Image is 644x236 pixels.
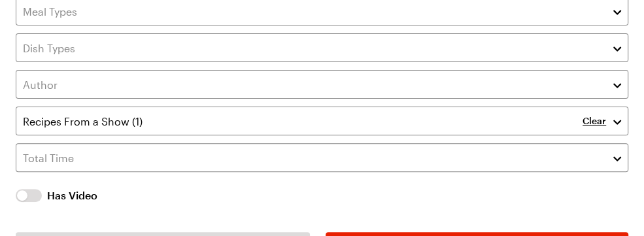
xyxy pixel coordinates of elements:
[47,188,628,203] span: Has Video
[583,115,606,127] p: Clear
[16,143,628,172] input: Total Time
[16,70,628,99] input: Author
[16,33,628,62] input: Dish Types
[16,107,628,135] input: Recipes From a Show (1)
[583,115,606,127] button: Clear Recipes From a Show filter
